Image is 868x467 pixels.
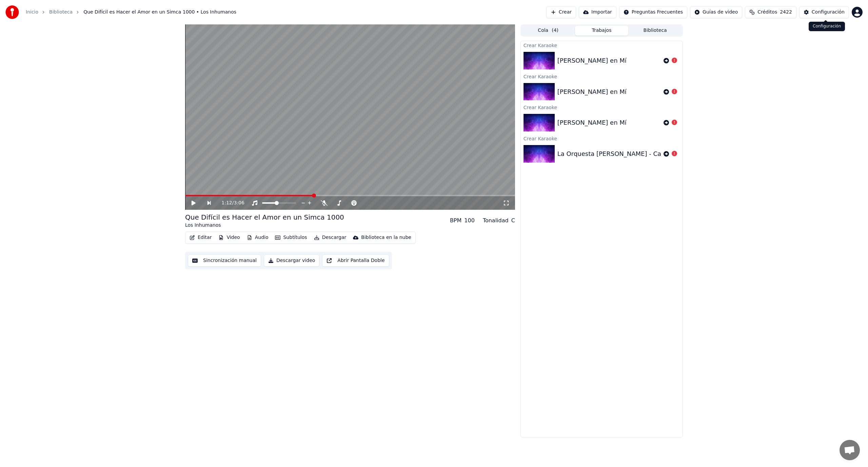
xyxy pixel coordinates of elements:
button: Créditos2422 [745,6,796,18]
button: Subtítulos [272,233,310,242]
button: Descargar video [264,255,319,267]
span: Créditos [757,9,777,16]
div: La Orquesta [PERSON_NAME] - Caperucita feroz [557,149,704,159]
button: Crear [546,6,576,18]
nav: breadcrumb [26,9,236,16]
a: Chat abierto [840,440,860,460]
button: Cola [521,26,575,36]
button: Trabajos [575,26,629,36]
div: Tonalidad [483,217,509,225]
button: Video [216,233,242,242]
div: / [221,200,238,206]
div: C [511,217,515,225]
button: Abrir Pantalla Doble [322,255,389,267]
div: Que Difícil es Hacer el Amor en un Simca 1000 [185,212,344,222]
span: 1:12 [221,200,232,206]
div: Biblioteca en la nube [361,234,411,241]
div: Crear Karaoke [521,103,683,111]
div: [PERSON_NAME] en Mí [557,56,627,65]
button: Audio [244,233,271,242]
a: Biblioteca [49,9,73,16]
button: Guías de video [690,6,742,18]
button: Editar [187,233,214,242]
img: youka [5,5,19,19]
button: Sincronización manual [188,255,261,267]
button: Descargar [311,233,349,242]
div: BPM [450,217,461,225]
div: Crear Karaoke [521,41,683,49]
button: Preguntas Frecuentes [619,6,687,18]
span: 2422 [780,9,792,16]
button: Configuración [799,6,849,18]
span: Que Difícil es Hacer el Amor en un Simca 1000 • Los Inhumanos [83,9,236,16]
div: Configuración [812,9,845,16]
div: [PERSON_NAME] en Mí [557,87,627,97]
div: Crear Karaoke [521,134,683,142]
span: ( 4 ) [552,27,558,34]
div: [PERSON_NAME] en Mí [557,118,627,127]
a: Inicio [26,9,38,16]
div: 100 [464,217,475,225]
div: Configuración [809,22,845,31]
div: Los Inhumanos [185,222,344,229]
button: Biblioteca [628,26,682,36]
div: Crear Karaoke [521,72,683,80]
button: Importar [579,6,616,18]
span: 3:06 [234,200,244,206]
